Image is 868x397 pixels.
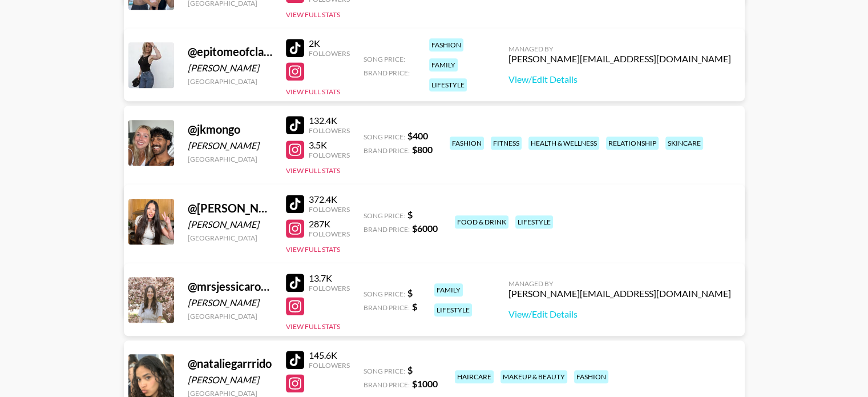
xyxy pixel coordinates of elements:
div: lifestyle [429,78,467,91]
strong: $ [407,287,413,298]
span: Brand Price: [364,380,410,389]
div: Managed By [508,45,731,53]
span: Brand Price: [364,146,410,155]
div: [PERSON_NAME] [188,374,272,386]
span: Song Price: [364,290,405,298]
div: 145.6K [309,350,350,361]
div: lifestyle [515,215,553,228]
div: [PERSON_NAME] [188,297,272,308]
div: Followers [309,126,350,135]
div: [GEOGRAPHIC_DATA] [188,312,272,320]
div: lifestyle [434,303,472,316]
div: Followers [309,361,350,370]
div: fashion [574,370,608,383]
button: View Full Stats [286,322,340,331]
a: View/Edit Details [508,308,731,320]
div: 13.7K [309,272,350,284]
div: [GEOGRAPHIC_DATA] [188,77,272,86]
strong: $ 6000 [412,223,438,234]
div: [GEOGRAPHIC_DATA] [188,155,272,163]
div: [PERSON_NAME][EMAIL_ADDRESS][DOMAIN_NAME] [508,53,731,65]
strong: $ [407,364,413,375]
div: Managed By [508,279,731,288]
span: Song Price: [364,367,405,375]
div: relationship [606,137,659,150]
div: food & drink [455,215,508,228]
div: fitness [491,137,522,150]
button: View Full Stats [286,87,340,96]
span: Brand Price: [364,225,410,234]
div: fashion [429,38,463,51]
strong: $ 400 [407,130,428,141]
div: Followers [309,284,350,292]
div: [PERSON_NAME] [188,140,272,151]
div: @ epitomeofclassic [188,45,272,59]
a: View/Edit Details [508,74,731,85]
div: family [434,283,463,296]
span: Song Price: [364,55,405,63]
div: @ [PERSON_NAME].[PERSON_NAME] [188,201,272,215]
div: [PERSON_NAME] [188,219,272,230]
span: Song Price: [364,211,405,220]
div: Followers [309,205,350,214]
div: 287K [309,218,350,230]
span: Brand Price: [364,69,410,77]
strong: $ [407,209,413,220]
div: @ nataliegarrrido [188,356,272,371]
span: Song Price: [364,133,405,141]
div: skincare [665,137,703,150]
div: fashion [450,137,484,150]
button: View Full Stats [286,166,340,175]
div: [PERSON_NAME][EMAIL_ADDRESS][DOMAIN_NAME] [508,288,731,299]
button: View Full Stats [286,10,340,19]
div: 132.4K [309,115,350,126]
div: makeup & beauty [500,370,567,383]
div: Followers [309,230,350,238]
div: haircare [455,370,494,383]
strong: $ [412,301,417,312]
div: Followers [309,49,350,58]
strong: $ 800 [412,144,433,155]
strong: $ 1000 [412,378,438,389]
div: 3.5K [309,139,350,151]
div: @ mrsjessicaroberts [188,279,272,294]
span: Brand Price: [364,303,410,312]
div: family [429,58,458,71]
div: Followers [309,151,350,159]
div: @ jkmongo [188,122,272,137]
div: [PERSON_NAME] [188,62,272,74]
div: [GEOGRAPHIC_DATA] [188,234,272,242]
button: View Full Stats [286,245,340,254]
div: 2K [309,38,350,49]
div: health & wellness [528,137,599,150]
div: 372.4K [309,194,350,205]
